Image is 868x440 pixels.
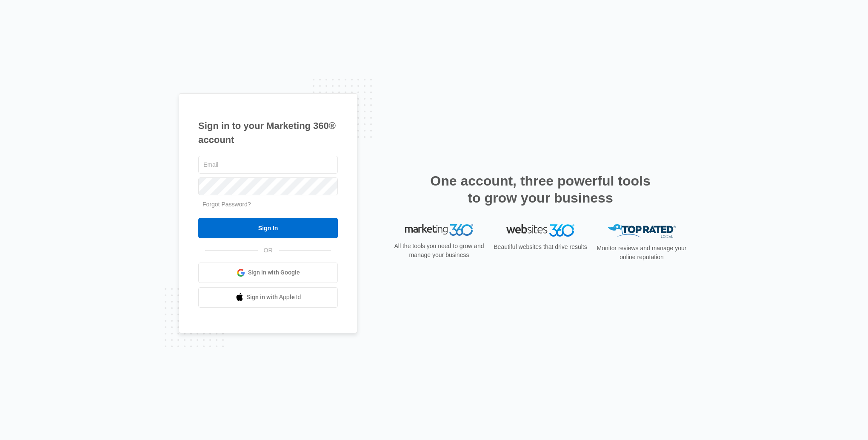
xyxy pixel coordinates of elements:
[391,242,487,260] p: All the tools you need to grow and manage your business
[203,201,251,208] a: Forgot Password?
[428,172,653,206] h2: One account, three powerful tools to grow your business
[405,224,473,236] img: Marketing 360
[198,156,338,174] input: Email
[493,243,588,251] p: Beautiful websites that drive results
[248,268,300,277] span: Sign in with Google
[198,119,338,147] h1: Sign in to your Marketing 360® account
[594,244,689,262] p: Monitor reviews and manage your online reputation
[198,263,338,283] a: Sign in with Google
[258,246,279,255] span: OR
[198,218,338,238] input: Sign In
[247,293,301,302] span: Sign in with Apple Id
[506,224,574,237] img: Websites 360
[608,224,676,238] img: Top Rated Local
[198,287,338,308] a: Sign in with Apple Id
